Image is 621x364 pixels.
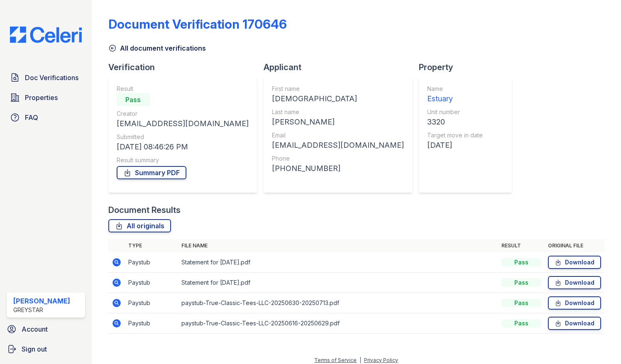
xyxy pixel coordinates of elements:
[25,112,38,122] span: FAQ
[264,61,419,73] div: Applicant
[272,85,404,93] div: First name
[125,273,178,293] td: Paystub
[25,93,58,103] span: Properties
[272,131,404,139] div: Email
[7,69,85,86] a: Doc Verifications
[108,204,181,216] div: Document Results
[364,357,398,363] a: Privacy Policy
[3,321,88,337] a: Account
[117,85,249,93] div: Result
[13,306,70,314] div: Greystar
[117,156,249,164] div: Result summary
[117,93,150,106] div: Pass
[178,273,499,293] td: Statement for [DATE].pdf
[7,89,85,106] a: Properties
[108,17,287,32] div: Document Verification 170646
[108,43,206,53] a: All document verifications
[272,108,404,116] div: Last name
[25,73,78,83] span: Doc Verifications
[548,317,601,330] a: Download
[178,252,499,273] td: Statement for [DATE].pdf
[178,293,499,313] td: paystub-True-Classic-Tees-LLC-20250630-20250713.pdf
[427,116,483,128] div: 3320
[501,258,541,266] div: Pass
[501,278,541,287] div: Pass
[125,313,178,334] td: Paystub
[427,131,483,139] div: Target move in date
[178,239,499,252] th: File name
[7,109,85,126] a: FAQ
[272,93,404,105] div: [DEMOGRAPHIC_DATA]
[548,256,601,269] a: Download
[125,252,178,273] td: Paystub
[272,154,404,163] div: Phone
[548,296,601,310] a: Download
[272,116,404,128] div: [PERSON_NAME]
[178,313,499,334] td: paystub-True-Classic-Tees-LLC-20250616-20250629.pdf
[501,299,541,307] div: Pass
[3,27,88,43] img: CE_Logo_Blue-a8612792a0a2168367f1c8372b55b34899dd931a85d93a1a3d3e32e68fde9ad4.png
[117,166,186,179] a: Summary PDF
[419,61,518,73] div: Property
[117,110,249,118] div: Creator
[427,139,483,151] div: [DATE]
[501,319,541,327] div: Pass
[427,108,483,116] div: Unit number
[498,239,545,252] th: Result
[22,324,48,334] span: Account
[427,85,483,105] a: Name Estuary
[314,357,357,363] a: Terms of Service
[108,61,264,73] div: Verification
[108,219,171,232] a: All originals
[272,163,404,174] div: [PHONE_NUMBER]
[272,139,404,151] div: [EMAIL_ADDRESS][DOMAIN_NAME]
[3,341,88,357] a: Sign out
[13,296,70,306] div: [PERSON_NAME]
[427,93,483,105] div: Estuary
[117,118,249,129] div: [EMAIL_ADDRESS][DOMAIN_NAME]
[359,357,361,363] div: |
[548,276,601,289] a: Download
[125,239,178,252] th: Type
[117,133,249,141] div: Submitted
[125,293,178,313] td: Paystub
[427,85,483,93] div: Name
[22,344,47,354] span: Sign out
[117,141,249,153] div: [DATE] 08:46:26 PM
[545,239,604,252] th: Original file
